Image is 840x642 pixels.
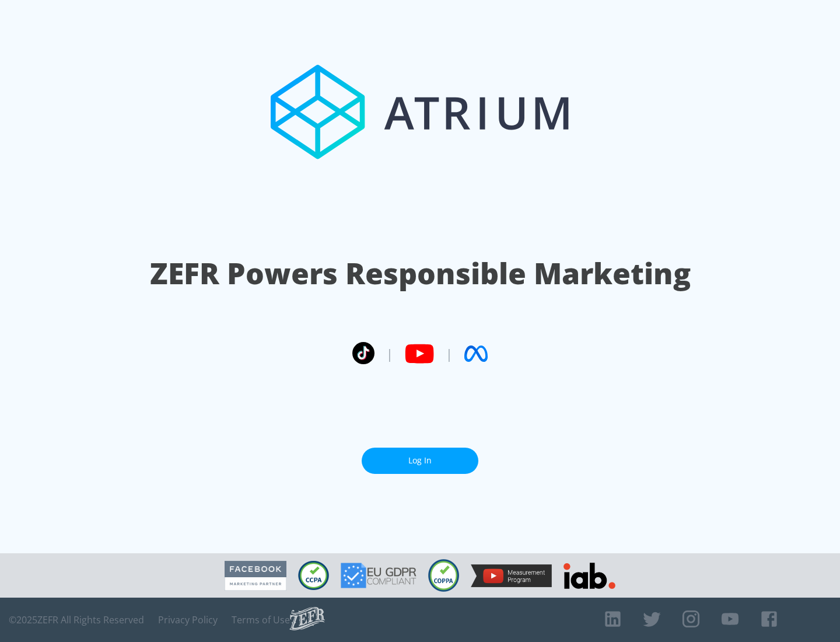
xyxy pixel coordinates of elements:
span: | [446,345,453,362]
span: © 2025 ZEFR All Rights Reserved [9,614,144,626]
img: COPPA Compliant [428,559,459,592]
a: Terms of Use [232,614,290,626]
a: Privacy Policy [158,614,218,626]
img: CCPA Compliant [298,561,329,590]
a: Log In [362,448,478,474]
img: GDPR Compliant [341,563,416,588]
img: Facebook Marketing Partner [225,561,286,591]
img: YouTube Measurement Program [471,564,552,587]
span: | [386,345,393,362]
img: IAB [563,563,615,589]
h1: ZEFR Powers Responsible Marketing [150,253,691,294]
